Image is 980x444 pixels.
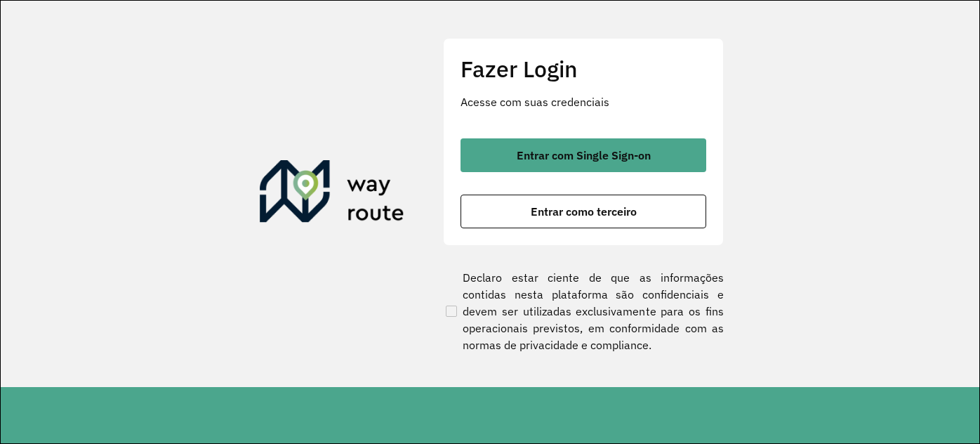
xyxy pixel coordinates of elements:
span: Entrar como terceiro [531,206,637,217]
button: button [461,195,706,228]
button: button [461,138,706,172]
p: Acesse com suas credenciais [461,93,706,110]
img: Roteirizador AmbevTech [260,160,404,228]
label: Declaro estar ciente de que as informações contidas nesta plataforma são confidenciais e devem se... [443,269,724,353]
span: Entrar com Single Sign-on [517,150,651,161]
h2: Fazer Login [461,55,706,82]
